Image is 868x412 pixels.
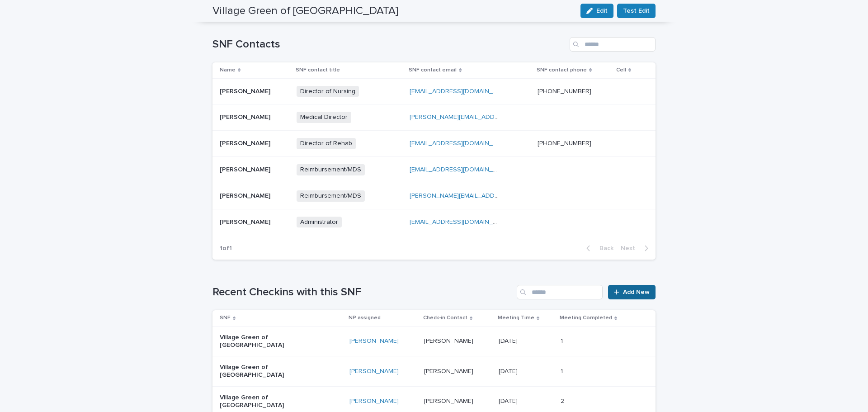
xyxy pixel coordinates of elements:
[608,285,656,299] a: Add New
[212,104,656,131] tr: [PERSON_NAME][PERSON_NAME] Medical Director[PERSON_NAME][EMAIL_ADDRESS][PERSON_NAME][DOMAIN_NAME]
[220,190,272,200] p: [PERSON_NAME]
[220,217,272,226] p: [PERSON_NAME]
[220,164,272,174] p: [PERSON_NAME]
[410,140,512,147] a: [EMAIL_ADDRESS][DOMAIN_NAME]
[410,193,610,199] a: [PERSON_NAME][EMAIL_ADDRESS][PERSON_NAME][DOMAIN_NAME]
[623,289,650,295] span: Add New
[297,112,351,123] span: Medical Director
[220,364,310,379] p: Village Green of [GEOGRAPHIC_DATA]
[424,366,475,375] p: [PERSON_NAME]
[621,245,641,251] span: Next
[212,286,513,299] h1: Recent Checkins with this SNF
[410,114,610,120] a: [PERSON_NAME][EMAIL_ADDRESS][PERSON_NAME][DOMAIN_NAME]
[297,138,356,149] span: Director of Rehab
[296,65,340,75] p: SNF contact title
[499,366,519,375] p: [DATE]
[297,217,342,228] span: Administrator
[349,337,399,345] a: [PERSON_NAME]
[212,209,656,235] tr: [PERSON_NAME][PERSON_NAME] Administrator[EMAIL_ADDRESS][DOMAIN_NAME]
[212,237,239,260] p: 1 of 1
[220,86,272,95] p: [PERSON_NAME]
[220,65,236,75] p: Name
[220,112,272,121] p: [PERSON_NAME]
[297,86,359,97] span: Director of Nursing
[349,398,399,405] a: [PERSON_NAME]
[349,368,399,375] a: [PERSON_NAME]
[499,336,519,345] p: [DATE]
[580,4,613,18] button: Edit
[220,138,272,147] p: [PERSON_NAME]
[212,156,656,183] tr: [PERSON_NAME][PERSON_NAME] Reimbursement/MDS[EMAIL_ADDRESS][DOMAIN_NAME]
[212,5,398,18] h2: Village Green of [GEOGRAPHIC_DATA]
[212,183,656,209] tr: [PERSON_NAME][PERSON_NAME] Reimbursement/MDS[PERSON_NAME][EMAIL_ADDRESS][PERSON_NAME][DOMAIN_NAME]
[570,37,656,52] input: Search
[220,313,231,323] p: SNF
[594,245,613,251] span: Back
[623,6,650,15] span: Test Edit
[560,313,612,323] p: Meeting Completed
[561,366,565,375] p: 1
[561,336,565,345] p: 1
[537,65,587,75] p: SNF contact phone
[424,336,475,345] p: [PERSON_NAME]
[349,313,381,323] p: NP assigned
[561,396,566,405] p: 2
[220,394,310,409] p: Village Green of [GEOGRAPHIC_DATA]
[617,4,656,18] button: Test Edit
[220,334,310,349] p: Village Green of [GEOGRAPHIC_DATA]
[410,88,512,95] a: [EMAIL_ADDRESS][DOMAIN_NAME]
[409,65,457,75] p: SNF contact email
[212,38,566,51] h1: SNF Contacts
[538,88,591,95] a: [PHONE_NUMBER]
[212,131,656,157] tr: [PERSON_NAME][PERSON_NAME] Director of Rehab[EMAIL_ADDRESS][DOMAIN_NAME] [PHONE_NUMBER]
[423,313,467,323] p: Check-in Contact
[424,396,475,405] p: [PERSON_NAME]
[410,219,512,225] a: [EMAIL_ADDRESS][DOMAIN_NAME]
[517,285,603,299] input: Search
[616,65,626,75] p: Cell
[499,396,519,405] p: [DATE]
[596,8,608,14] span: Edit
[212,78,656,104] tr: [PERSON_NAME][PERSON_NAME] Director of Nursing[EMAIL_ADDRESS][DOMAIN_NAME] [PHONE_NUMBER]
[579,244,617,252] button: Back
[410,166,512,173] a: [EMAIL_ADDRESS][DOMAIN_NAME]
[538,140,591,147] a: [PHONE_NUMBER]
[297,190,365,202] span: Reimbursement/MDS
[617,244,656,252] button: Next
[297,164,365,175] span: Reimbursement/MDS
[212,326,656,356] tr: Village Green of [GEOGRAPHIC_DATA][PERSON_NAME] [PERSON_NAME][PERSON_NAME] [DATE][DATE] 11
[498,313,534,323] p: Meeting Time
[212,356,656,387] tr: Village Green of [GEOGRAPHIC_DATA][PERSON_NAME] [PERSON_NAME][PERSON_NAME] [DATE][DATE] 11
